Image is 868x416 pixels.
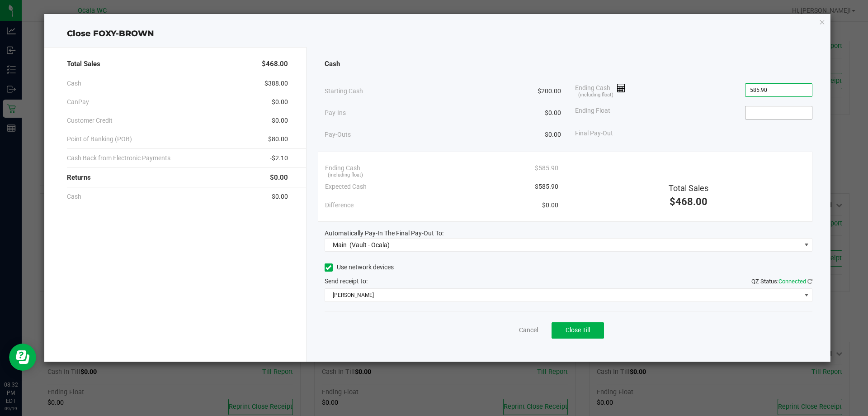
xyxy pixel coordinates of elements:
span: Ending Cash [575,83,626,97]
span: Total Sales [669,183,708,193]
span: $468.00 [670,196,708,207]
span: Cash [67,192,81,201]
span: Total Sales [67,59,100,69]
span: [PERSON_NAME] [325,289,801,301]
span: Cash Back from Electronic Payments [67,153,170,163]
span: Automatically Pay-In The Final Pay-Out To: [325,230,443,237]
label: Use network devices [325,263,394,272]
span: $585.90 [535,163,558,173]
span: Ending Cash [325,163,360,173]
span: Send receipt to: [325,277,368,285]
a: Cancel [519,325,538,335]
span: QZ Status: [751,278,812,285]
span: $0.00 [272,192,288,201]
span: $200.00 [538,86,561,96]
div: Returns [67,168,288,187]
span: $0.00 [270,172,288,183]
span: Final Pay-Out [575,129,613,138]
span: -$2.10 [270,153,288,163]
span: Main [333,241,347,249]
span: $0.00 [545,130,561,139]
span: Cash [67,79,81,88]
span: Cash [325,59,340,69]
span: Starting Cash [325,86,363,96]
span: (including float) [578,91,613,99]
div: Close FOXY-BROWN [44,28,831,40]
span: $0.00 [542,201,558,210]
span: $468.00 [262,59,288,69]
span: $0.00 [545,108,561,118]
span: Point of Banking (POB) [67,134,132,144]
span: $388.00 [264,79,288,88]
span: Difference [325,201,354,210]
span: Pay-Outs [325,130,351,139]
span: Ending Float [575,106,610,120]
span: Connected [778,278,806,285]
button: Close Till [552,322,604,339]
span: (Vault - Ocala) [349,241,390,249]
span: Close Till [566,326,590,334]
iframe: Resource center [9,344,36,371]
span: Expected Cash [325,182,367,191]
span: $0.00 [272,97,288,107]
span: CanPay [67,97,89,107]
span: (including float) [328,172,363,179]
span: $0.00 [272,116,288,125]
span: Customer Credit [67,116,113,125]
span: $80.00 [268,134,288,144]
span: Pay-Ins [325,108,346,118]
span: $585.90 [535,182,558,191]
